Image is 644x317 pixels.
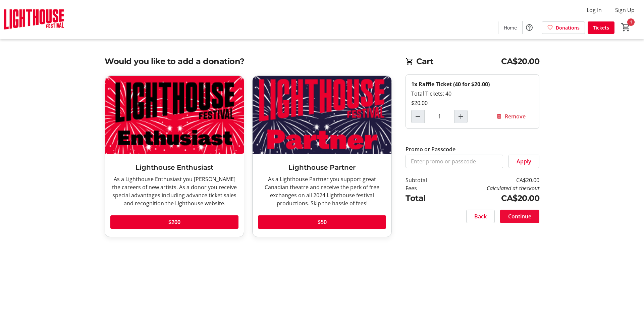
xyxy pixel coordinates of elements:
h3: Lighthouse Partner [258,162,386,172]
button: Log In [581,5,607,15]
h2: Would you like to add a donation? [105,55,392,67]
span: Continue [508,212,531,220]
a: Donations [542,21,585,34]
div: 1x Raffle Ticket (40 for $20.00) [411,80,534,88]
button: Increment by one [454,110,467,123]
h2: Cart [406,55,539,69]
button: $200 [110,215,238,229]
div: $20.00 [411,99,534,107]
img: Lighthouse Enthusiast [105,76,244,154]
span: Remove [505,112,526,120]
h3: Lighthouse Enthusiast [110,162,238,172]
td: CA$20.00 [444,176,539,184]
a: Home [498,21,522,34]
span: Home [504,24,517,31]
input: Enter promo or passcode [406,155,503,168]
a: Tickets [588,21,614,34]
label: Promo or Passcode [406,145,455,153]
span: Donations [556,24,580,31]
button: Decrement by one [412,110,424,123]
button: Back [466,210,495,223]
span: Sign Up [615,6,635,14]
button: Apply [508,155,539,168]
td: Total [406,192,444,204]
img: Lighthouse Partner [253,76,391,154]
input: Raffle Ticket (40 for $20.00) Quantity [424,110,454,123]
span: Tickets [593,24,609,31]
span: Apply [517,157,531,165]
td: Subtotal [406,176,444,184]
button: Help [523,21,536,34]
button: $50 [258,215,386,229]
span: Back [474,212,487,220]
button: Continue [500,210,539,223]
button: Cart [620,21,632,33]
td: Fees [406,184,444,192]
td: Calculated at checkout [444,184,539,192]
div: Total Tickets: 40 [411,90,534,98]
span: $200 [168,218,180,226]
button: Sign Up [610,5,640,15]
span: CA$20.00 [501,55,539,67]
div: As a Lighthouse Enthusiast you [PERSON_NAME] the careers of new artists. As a donor you receive s... [110,175,238,207]
button: Remove [488,110,534,123]
span: Log In [587,6,602,14]
td: CA$20.00 [444,192,539,204]
div: As a Lighthouse Partner you support great Canadian theatre and receive the perk of free exchanges... [258,175,386,207]
span: $50 [318,218,327,226]
img: Lighthouse Festival's Logo [4,3,64,36]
